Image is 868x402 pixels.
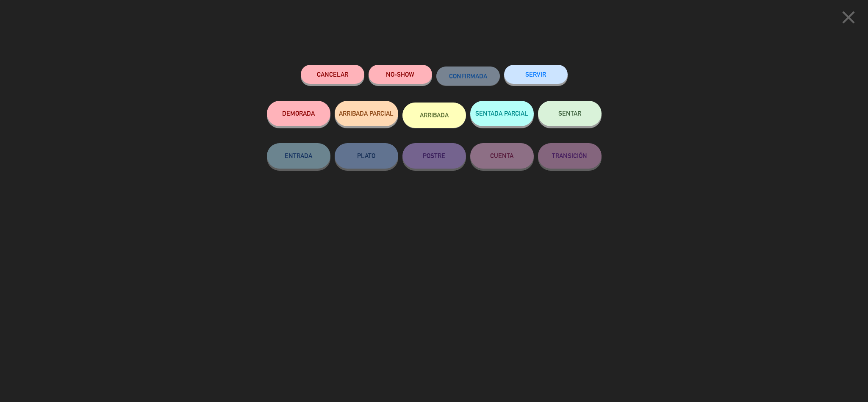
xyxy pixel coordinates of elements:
span: ARRIBADA PARCIAL [339,110,394,117]
button: SERVIR [504,65,568,84]
button: SENTAR [538,101,602,126]
i: close [838,7,859,28]
button: CONFIRMADA [436,67,500,86]
button: ENTRADA [267,143,330,169]
button: ARRIBADA [402,103,466,128]
span: CONFIRMADA [449,72,487,80]
button: Cancelar [301,65,364,84]
button: PLATO [335,143,398,169]
button: SENTADA PARCIAL [470,101,534,126]
button: ARRIBADA PARCIAL [335,101,398,126]
button: DEMORADA [267,101,330,126]
button: CUENTA [470,143,534,169]
button: POSTRE [402,143,466,169]
button: TRANSICIÓN [538,143,602,169]
span: SENTAR [558,110,581,117]
button: NO-SHOW [369,65,432,84]
button: close [835,6,862,31]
